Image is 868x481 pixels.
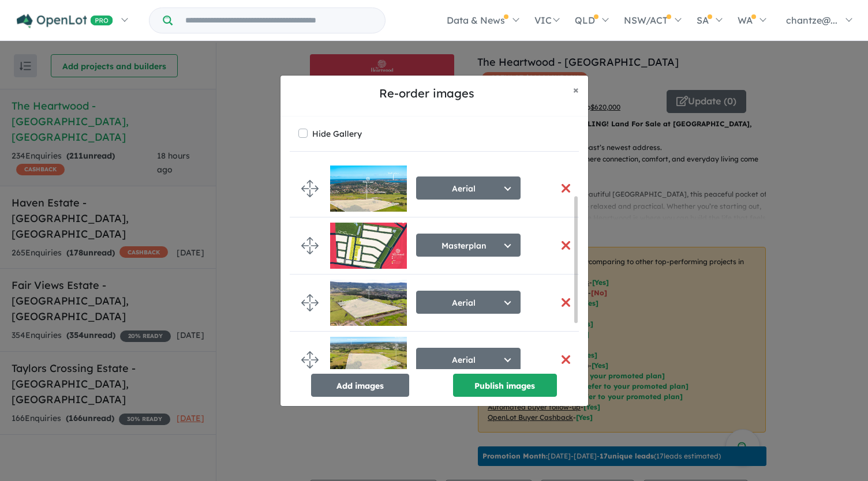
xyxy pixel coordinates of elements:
img: The%20Heartwood%20-%20Cleveland___1753336362.jpg [330,337,407,383]
button: Aerial [416,176,521,200]
label: Hide Gallery [312,126,362,142]
button: Aerial [416,291,521,314]
span: × [573,83,579,96]
img: The%20Heartwood%20-%20Cleveland___1753336335.jpg [330,280,407,326]
img: The%20Heartwood%20-%20Cleveland___1757309820.jpg [330,223,407,269]
button: Publish images [453,374,557,397]
img: drag.svg [301,180,319,197]
h5: Re-order images [290,85,564,102]
img: drag.svg [301,351,319,369]
button: Add images [311,374,409,397]
input: Try estate name, suburb, builder or developer [175,8,383,33]
img: Openlot PRO Logo White [17,14,113,28]
img: drag.svg [301,237,319,254]
span: chantze@... [786,14,837,26]
button: Masterplan [416,234,521,257]
img: drag.svg [301,294,319,311]
button: Aerial [416,348,521,371]
img: The%20Heartwood%20-%20Cleveland___1752550238.jpg [330,166,407,212]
